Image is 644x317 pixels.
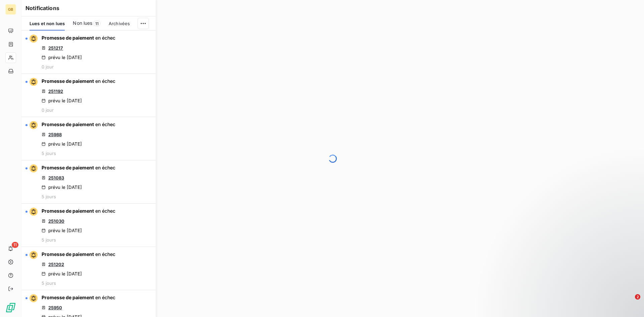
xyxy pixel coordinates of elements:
[48,132,62,137] a: 25988
[42,78,94,84] span: Promesse de paiement
[48,262,64,267] a: 251202
[48,45,63,51] a: 251217
[5,302,16,313] img: Logo LeanPay
[48,89,63,94] a: 251192
[42,165,94,170] span: Promesse de paiement
[48,218,64,224] a: 251030
[30,21,65,26] span: Lues et non lues
[95,251,115,257] span: en échec
[621,294,637,310] iframe: Intercom live chat
[95,208,115,214] span: en échec
[42,141,82,147] div: prévu le [DATE]
[42,208,94,214] span: Promesse de paiement
[95,165,115,170] span: en échec
[42,35,94,41] span: Promesse de paiement
[95,35,115,41] span: en échec
[42,55,82,60] div: prévu le [DATE]
[635,294,640,300] span: 2
[21,247,156,290] button: Promesse de paiement en échec251202prévu le [DATE]5 jours
[42,295,94,300] span: Promesse de paiement
[93,20,101,27] span: 11
[42,64,54,69] span: 0 jour
[95,121,115,127] span: en échec
[21,31,156,74] button: Promesse de paiement en échec251217prévu le [DATE]0 jour
[42,151,56,156] span: 5 jours
[42,251,94,257] span: Promesse de paiement
[95,295,115,300] span: en échec
[42,280,56,286] span: 5 jours
[510,252,644,299] iframe: Intercom notifications message
[95,78,115,84] span: en échec
[42,271,82,276] div: prévu le [DATE]
[42,98,82,103] div: prévu le [DATE]
[48,175,64,180] a: 251083
[25,4,152,12] h6: Notifications
[42,121,94,127] span: Promesse de paiement
[21,74,156,117] button: Promesse de paiement en échec251192prévu le [DATE]0 jour
[42,228,82,233] div: prévu le [DATE]
[12,242,18,248] span: 11
[21,160,156,204] button: Promesse de paiement en échec251083prévu le [DATE]5 jours
[42,237,56,243] span: 5 jours
[42,194,56,199] span: 5 jours
[109,21,130,26] span: Archivées
[5,4,16,15] div: GB
[42,184,82,190] div: prévu le [DATE]
[48,305,62,310] a: 25950
[42,107,54,113] span: 0 jour
[73,20,92,27] span: Non lues
[21,204,156,247] button: Promesse de paiement en échec251030prévu le [DATE]5 jours
[21,117,156,160] button: Promesse de paiement en échec25988prévu le [DATE]5 jours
